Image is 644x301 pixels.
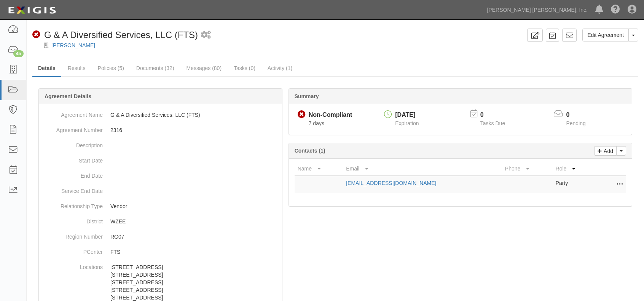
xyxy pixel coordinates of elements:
[42,214,103,225] dt: District
[346,180,436,186] a: [EMAIL_ADDRESS][DOMAIN_NAME]
[480,120,505,126] span: Tasks Due
[42,199,103,210] dt: Relationship Type
[343,162,502,176] th: Email
[110,248,279,256] p: FTS
[42,123,279,138] dd: 2316
[480,111,515,119] p: 0
[6,3,58,17] img: logo-5460c22ac91f19d4615b14bd174203de0afe785f0fc80cf4dbbc73dc1793850b.png
[131,61,180,76] a: Documents (32)
[309,111,352,119] div: Non-Compliant
[42,168,103,180] dt: End Date
[201,31,211,39] i: 2 scheduled workflows
[42,107,279,123] dd: G & A Diversified Services, LLC (FTS)
[180,61,227,76] a: Messages (80)
[32,29,198,41] div: G & A Diversified Services, LLC (FTS)
[295,162,343,176] th: Name
[395,111,419,119] div: [DATE]
[45,93,91,99] b: Agreement Details
[110,233,279,240] p: RG07
[553,176,596,193] td: Party
[566,111,595,119] p: 0
[262,61,298,76] a: Activity (1)
[42,183,103,195] dt: Service End Date
[483,2,591,18] a: [PERSON_NAME] [PERSON_NAME], Inc.
[44,30,198,40] span: G & A Diversified Services, LLC (FTS)
[602,147,613,155] p: Add
[42,260,103,271] dt: Locations
[62,61,91,76] a: Results
[42,153,103,164] dt: Start Date
[228,61,261,76] a: Tasks (0)
[611,5,620,14] i: Help Center - Complianz
[566,120,585,126] span: Pending
[594,146,617,156] a: Add
[32,31,40,39] i: Non-Compliant
[309,120,324,126] span: Since 10/07/2025
[42,107,103,119] dt: Agreement Name
[42,229,103,240] dt: Region Number
[42,123,103,134] dt: Agreement Number
[395,120,419,126] span: Expiration
[51,42,95,48] a: [PERSON_NAME]
[32,61,61,77] a: Details
[502,162,553,176] th: Phone
[92,61,130,76] a: Policies (5)
[582,29,629,41] a: Edit Agreement
[295,148,325,154] b: Contacts (1)
[13,50,24,57] div: 45
[42,199,279,214] dd: Vendor
[110,218,279,225] p: WZEE
[295,93,319,99] b: Summary
[42,244,103,256] dt: PCenter
[42,138,103,149] dt: Description
[298,111,306,119] i: Non-Compliant
[553,162,596,176] th: Role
